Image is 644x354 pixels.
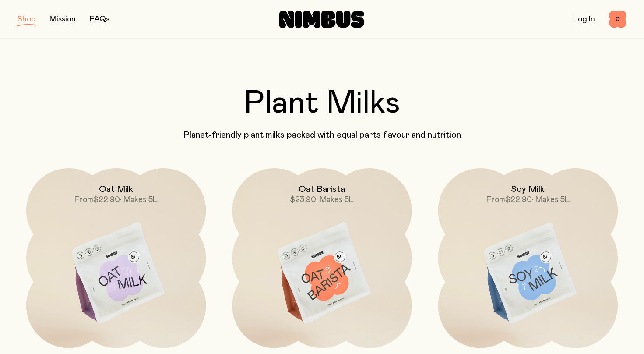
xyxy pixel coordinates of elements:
h2: Oat Milk [99,184,133,195]
a: FAQs [90,15,109,23]
span: • Makes 5L [316,196,354,204]
a: Mission [49,15,76,23]
span: $22.90 [93,196,120,204]
a: Log In [573,15,595,23]
span: • Makes 5L [120,196,158,204]
span: $23.90 [290,196,316,204]
a: Soy MilkFrom$22.90• Makes 5L [438,168,618,348]
a: Oat MilkFrom$22.90• Makes 5L [26,168,206,348]
span: • Makes 5L [532,196,570,204]
span: $22.90 [505,196,532,204]
a: Oat Barista$23.90• Makes 5L [232,168,412,348]
p: Planet-friendly plant milks packed with equal parts flavour and nutrition [18,130,626,140]
h2: Plant Milks [18,88,626,119]
h2: Oat Barista [299,184,345,195]
h2: Soy Milk [511,184,545,195]
button: 0 [609,11,626,28]
span: From [74,196,93,204]
span: From [486,196,505,204]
